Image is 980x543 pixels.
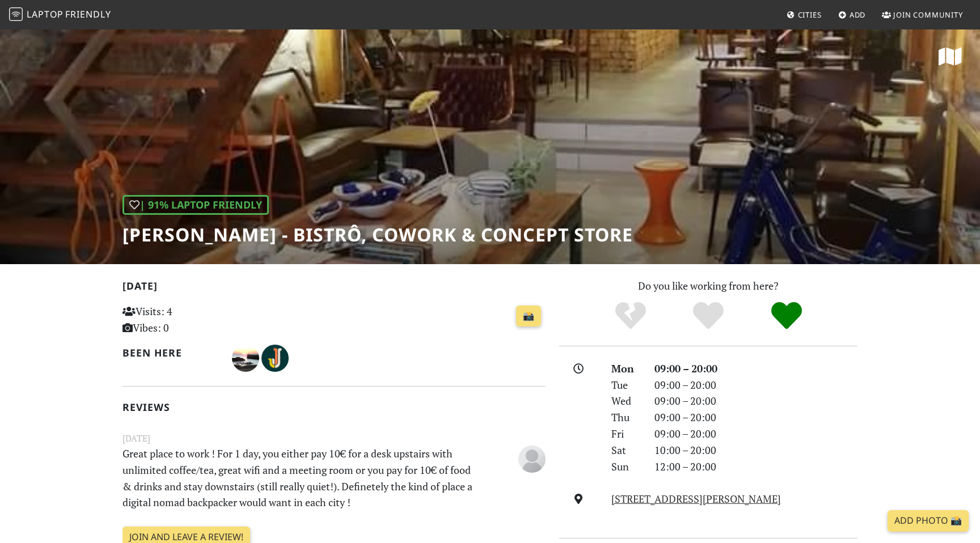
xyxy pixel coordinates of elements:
h2: [DATE] [122,280,546,296]
p: Do you like working from here? [559,278,857,294]
p: Great place to work ! For 1 day, you either pay 10€ for a desk upstairs with unlimited coffee/tea... [116,446,480,511]
div: No [592,300,670,332]
span: Nuno [232,350,261,364]
a: 📸 [516,306,541,327]
a: Join Community [877,5,968,25]
img: 3159-jennifer.jpg [261,345,289,372]
div: 09:00 – 20:00 [648,377,864,393]
div: Sun [605,459,648,475]
div: 09:00 – 20:00 [648,426,864,442]
a: Cities [782,5,826,25]
h2: Reviews [122,401,546,413]
div: 09:00 – 20:00 [648,360,864,377]
div: Yes [669,300,747,332]
div: Definitely! [747,300,826,332]
div: 09:00 – 20:00 [648,409,864,426]
a: LaptopFriendly LaptopFriendly [9,5,111,25]
span: Join Community [893,10,963,20]
h2: Been here [122,347,218,359]
div: Mon [605,360,648,377]
span: Friendly [65,8,111,20]
div: Wed [605,393,648,409]
div: | 91% Laptop Friendly [122,195,269,215]
div: Fri [605,426,648,442]
span: Cities [798,10,822,20]
img: LaptopFriendly [9,7,23,21]
p: Visits: 4 Vibes: 0 [122,303,255,336]
div: Thu [605,409,648,426]
div: 10:00 – 20:00 [648,442,864,459]
a: [STREET_ADDRESS][PERSON_NAME] [611,492,781,506]
div: Sat [605,442,648,459]
a: Add [834,5,871,25]
div: Tue [605,377,648,393]
span: Anonymous [518,451,546,464]
small: [DATE] [116,431,552,446]
img: blank-535327c66bd565773addf3077783bbfce4b00ec00e9fd257753287c682c7fa38.png [518,446,546,473]
img: 3143-nuno.jpg [232,345,259,372]
span: Jennifer Ho [261,350,289,364]
h1: [PERSON_NAME] - Bistrô, Cowork & Concept Store [122,224,633,245]
div: 09:00 – 20:00 [648,393,864,409]
span: Laptop [27,8,64,20]
span: Add [850,10,866,20]
div: 12:00 – 20:00 [648,459,864,475]
a: Add Photo 📸 [888,510,969,532]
